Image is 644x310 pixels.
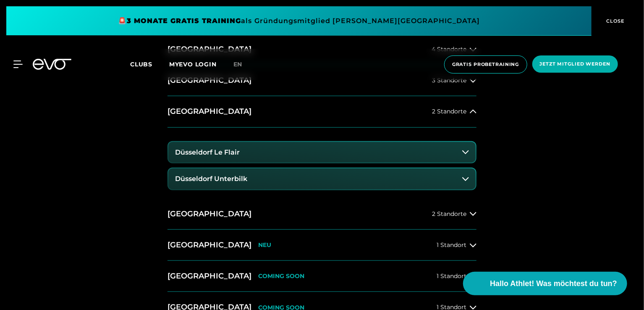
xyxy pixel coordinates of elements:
a: Gratis Probetraining [442,55,530,74]
span: Clubs [130,60,152,68]
h2: [GEOGRAPHIC_DATA] [168,106,251,117]
h3: Düsseldorf Unterbilk [175,175,247,183]
button: CLOSE [592,6,638,36]
span: 1 Standort [437,242,466,248]
button: Hallo Athlet! Was möchtest du tun? [463,272,627,295]
span: Gratis Probetraining [452,61,519,68]
a: en [233,60,253,69]
span: Jetzt Mitglied werden [540,60,610,68]
span: 2 Standorte [432,211,466,217]
button: Düsseldorf Unterbilk [168,168,476,189]
h2: [GEOGRAPHIC_DATA] [168,271,251,281]
span: en [233,60,243,68]
h3: Düsseldorf Le Flair [175,149,240,156]
button: [GEOGRAPHIC_DATA]COMING SOON1 Standort [168,261,476,292]
span: CLOSE [605,17,625,25]
span: 1 Standort [437,273,466,279]
button: [GEOGRAPHIC_DATA]2 Standorte [168,96,476,127]
span: 2 Standorte [432,108,466,115]
button: [GEOGRAPHIC_DATA]NEU1 Standort [168,230,476,261]
span: Hallo Athlet! Was möchtest du tun? [490,278,617,289]
p: NEU [258,242,271,249]
a: MYEVO LOGIN [169,60,217,68]
a: Jetzt Mitglied werden [530,55,620,74]
button: Düsseldorf Le Flair [168,142,476,163]
p: COMING SOON [258,273,304,280]
h2: [GEOGRAPHIC_DATA] [168,240,251,250]
h2: [GEOGRAPHIC_DATA] [168,209,251,219]
a: Clubs [130,60,169,68]
button: [GEOGRAPHIC_DATA]2 Standorte [168,199,476,230]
